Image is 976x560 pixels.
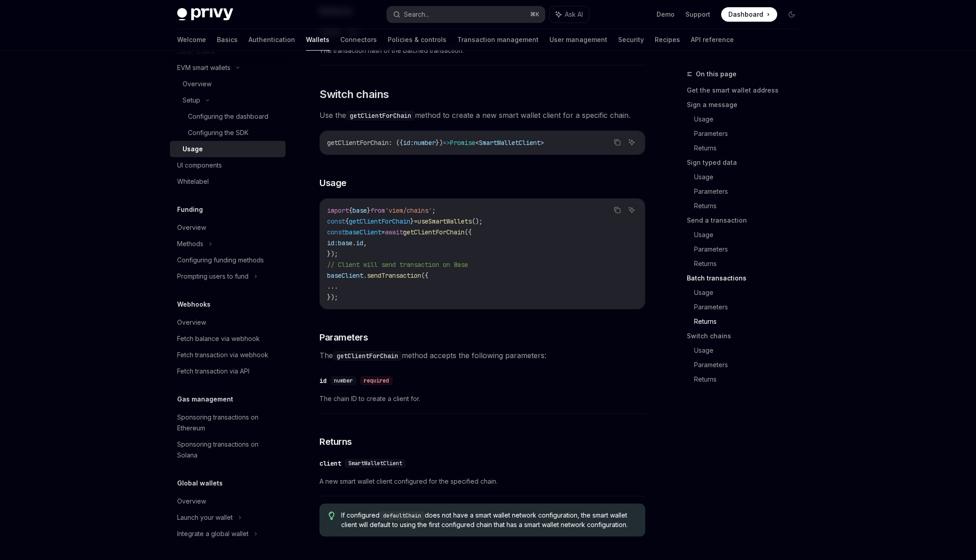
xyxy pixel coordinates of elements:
span: . [363,271,367,280]
a: Usage [694,112,806,126]
button: Toggle dark mode [784,7,799,22]
span: } [367,206,371,215]
span: sendTransaction [367,271,421,280]
span: id: [327,239,338,247]
span: : [410,139,414,147]
div: Prompting users to fund [177,271,249,282]
button: Ask AI [626,204,638,216]
div: Overview [177,222,206,233]
a: Support [685,10,710,19]
span: ⌘ K [530,11,540,18]
a: UI components [170,157,286,173]
a: Dashboard [721,7,777,22]
span: 'viem/chains' [385,206,432,215]
span: Dashboard [728,10,763,19]
span: . [352,239,356,247]
button: Copy the contents from the code block [611,204,623,216]
h5: Funding [177,204,203,215]
a: Policies & controls [388,29,446,51]
a: Fetch transaction via webhook [170,347,286,363]
a: Returns [694,199,806,213]
span: Ask AI [565,10,583,19]
a: Overview [170,76,286,92]
a: Overview [170,493,286,509]
a: Usage [694,170,806,184]
span: , [363,239,367,247]
a: API reference [691,29,734,51]
span: id [403,139,410,147]
span: Switch chains [319,87,389,102]
button: Ask AI [549,6,589,23]
div: Integrate a global wallet [177,528,249,539]
span: On this page [696,69,737,79]
code: getClientForChain [346,111,415,121]
div: id [319,376,327,385]
div: Fetch balance via webhook [177,333,260,344]
a: Overview [170,219,286,236]
div: Fetch transaction via API [177,366,249,377]
span: getClientForChain [349,217,410,225]
span: { [345,217,349,225]
a: Sign a message [687,98,806,112]
span: } [410,217,414,225]
span: from [371,206,385,215]
svg: Tip [328,512,335,520]
a: Connectors [340,29,377,51]
a: Wallets [306,29,329,51]
a: Usage [694,343,806,358]
div: Sponsoring transactions on Solana [177,439,280,461]
a: Recipes [655,29,680,51]
div: UI components [177,160,222,171]
div: Whitelabel [177,176,209,187]
div: Configuring funding methods [177,255,264,266]
span: The method accepts the following parameters: [319,349,645,362]
a: Parameters [694,242,806,257]
div: Sponsoring transactions on Ethereum [177,412,280,434]
span: (); [472,217,483,225]
span: Parameters [319,331,368,344]
a: Parameters [694,184,806,199]
a: Security [618,29,644,51]
span: If configured does not have a smart wallet network configuration, the smart wallet client will de... [341,511,636,529]
a: Parameters [694,358,806,372]
span: Usage [319,177,347,189]
a: Parameters [694,126,806,141]
span: // Client will send transaction on Base [327,261,468,269]
a: Get the smart wallet address [687,83,806,98]
span: }) [436,139,443,147]
h5: Gas management [177,394,233,405]
div: Usage [183,144,203,154]
span: = [414,217,418,225]
a: Whitelabel [170,173,286,190]
div: Overview [177,317,206,328]
a: Sign typed data [687,155,806,170]
div: EVM smart wallets [177,62,230,73]
span: { [349,206,352,215]
span: number [334,377,353,384]
a: Overview [170,314,286,331]
a: Send a transaction [687,213,806,228]
img: dark logo [177,8,233,21]
span: = [381,228,385,236]
span: > [540,139,544,147]
span: Use the method to create a new smart wallet client for a specific chain. [319,109,645,121]
span: < [475,139,479,147]
span: A new smart wallet client configured for the specified chain. [319,476,645,487]
span: base [352,206,367,215]
div: Configuring the SDK [188,127,249,138]
a: Authentication [249,29,295,51]
span: number [414,139,436,147]
a: Transaction management [457,29,539,51]
span: ; [432,206,436,215]
a: Returns [694,314,806,329]
span: baseClient [345,228,381,236]
button: Copy the contents from the code block [611,136,623,148]
a: Switch chains [687,329,806,343]
a: Fetch balance via webhook [170,331,286,347]
a: Configuring the dashboard [170,108,286,125]
span: SmartWalletClient [479,139,540,147]
a: Welcome [177,29,206,51]
div: Methods [177,238,203,249]
h5: Webhooks [177,299,211,310]
span: SmartWalletClient [348,460,402,467]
